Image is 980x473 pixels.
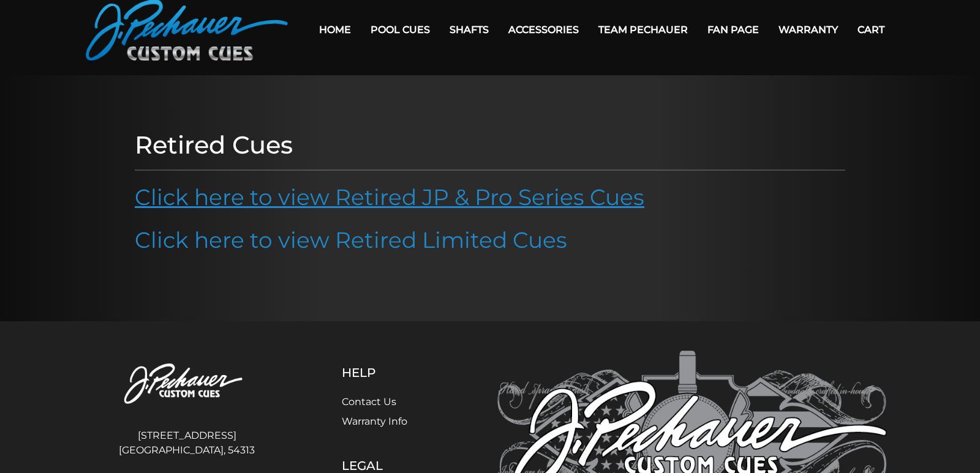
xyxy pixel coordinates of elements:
[135,130,845,160] h1: Retired Cues
[848,14,894,45] a: Cart
[135,184,644,210] a: Click here to view Retired JP & Pro Series Cues
[342,396,396,408] a: Contact Us
[342,458,437,473] h5: Legal
[342,365,437,380] h5: Help
[93,351,281,419] img: Pechauer Custom Cues
[499,14,589,45] a: Accessories
[361,14,440,45] a: Pool Cues
[769,14,848,45] a: Warranty
[342,415,407,427] a: Warranty Info
[589,14,698,45] a: Team Pechauer
[135,226,567,253] a: Click here to view Retired Limited Cues
[309,14,361,45] a: Home
[93,423,281,463] address: [STREET_ADDRESS] [GEOGRAPHIC_DATA], 54313
[440,14,499,45] a: Shafts
[698,14,769,45] a: Fan Page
